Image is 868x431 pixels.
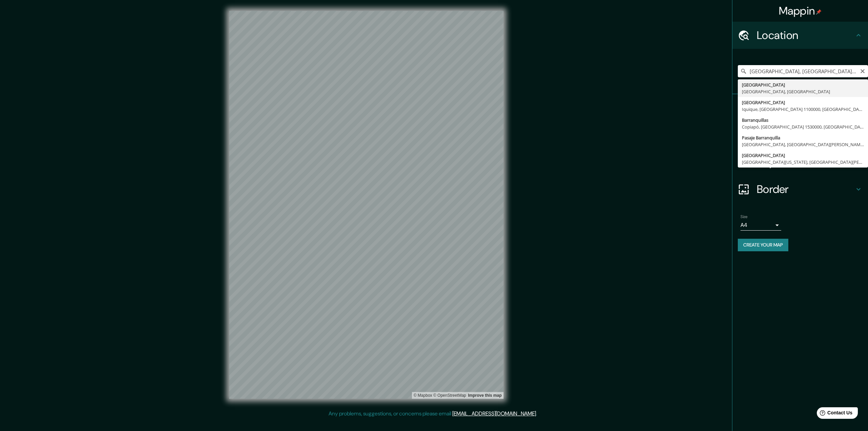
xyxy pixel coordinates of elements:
div: [GEOGRAPHIC_DATA][US_STATE], [GEOGRAPHIC_DATA][PERSON_NAME] 8240000, [GEOGRAPHIC_DATA] [742,159,864,165]
label: Size [741,214,748,220]
iframe: Help widget launcher [808,405,861,424]
div: Layout [732,149,868,176]
img: pin-icon.png [816,9,822,15]
div: . [537,410,538,418]
a: Map feedback [468,393,501,398]
div: Style [732,121,868,149]
div: [GEOGRAPHIC_DATA] [742,99,864,106]
div: Location [732,22,868,49]
a: Mapbox [414,393,432,398]
h4: Border [757,182,854,196]
button: Create your map [738,239,788,251]
h4: Layout [757,155,854,169]
div: Border [732,176,868,203]
div: Copiapó, [GEOGRAPHIC_DATA] 1530000, [GEOGRAPHIC_DATA] [742,123,864,130]
h4: Location [757,28,854,42]
div: Pasaje Barranquilla [742,134,864,141]
div: [GEOGRAPHIC_DATA], [GEOGRAPHIC_DATA][PERSON_NAME] 7910000, [GEOGRAPHIC_DATA] [742,141,864,148]
button: Clear [860,67,865,74]
p: Any problems, suggestions, or concerns please email . [329,410,537,418]
h4: Mappin [779,4,822,18]
input: Pick your city or area [738,65,868,77]
div: Iquique, [GEOGRAPHIC_DATA] 1100000, [GEOGRAPHIC_DATA] [742,106,864,113]
div: [GEOGRAPHIC_DATA] [742,152,864,159]
a: OpenStreetMap [433,393,466,398]
canvas: Map [229,11,504,399]
div: [GEOGRAPHIC_DATA], [GEOGRAPHIC_DATA] [742,88,864,95]
div: . [538,410,539,418]
div: A4 [741,220,781,231]
a: [EMAIL_ADDRESS][DOMAIN_NAME] [452,410,536,417]
div: Pins [732,94,868,121]
div: [GEOGRAPHIC_DATA] [742,81,864,88]
div: Barranquillas [742,117,864,123]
